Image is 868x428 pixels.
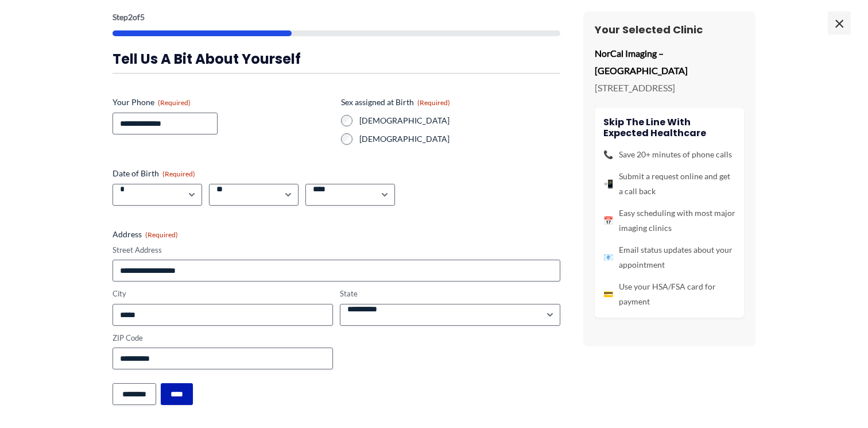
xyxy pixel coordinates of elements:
li: Use your HSA/FSA card for payment [603,279,735,309]
p: Step of [113,13,560,21]
span: (Required) [417,98,450,107]
legend: Sex assigned at Birth [341,97,450,108]
li: Easy scheduling with most major imaging clinics [603,206,735,236]
span: 📅 [603,213,613,228]
span: × [828,11,851,34]
label: [DEMOGRAPHIC_DATA] [359,115,560,126]
span: 📲 [603,176,613,191]
span: (Required) [162,169,195,178]
span: 5 [140,12,145,22]
label: Street Address [113,245,560,256]
span: 📧 [603,250,613,265]
li: Submit a request online and get a call back [603,169,735,199]
legend: Date of Birth [113,168,195,179]
span: 2 [128,12,133,22]
span: 💳 [603,287,613,302]
label: Your Phone [113,97,332,108]
h4: Skip the line with Expected Healthcare [603,117,735,138]
h3: Your Selected Clinic [595,23,744,36]
p: [STREET_ADDRESS] [595,79,744,97]
legend: Address [113,229,178,240]
span: (Required) [145,230,178,239]
p: NorCal Imaging – [GEOGRAPHIC_DATA] [595,45,744,79]
li: Save 20+ minutes of phone calls [603,147,735,162]
label: State [340,288,560,299]
label: [DEMOGRAPHIC_DATA] [359,133,560,145]
h3: Tell us a bit about yourself [113,50,560,68]
span: (Required) [158,98,191,107]
label: City [113,288,333,299]
label: ZIP Code [113,333,333,344]
span: 📞 [603,147,613,162]
li: Email status updates about your appointment [603,242,735,272]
